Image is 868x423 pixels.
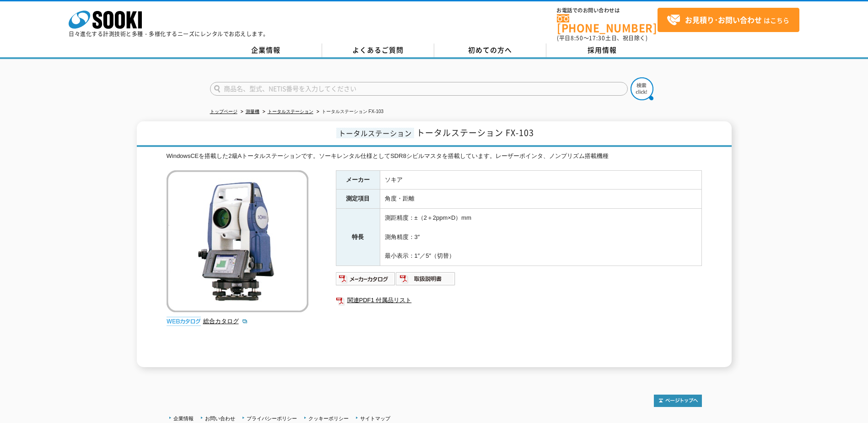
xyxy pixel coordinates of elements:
[308,416,349,421] a: クッキーポリシー
[360,416,390,421] a: サイトマップ
[210,43,322,57] a: 企業情報
[315,107,384,117] li: トータルステーション FX-103
[667,13,789,27] span: はこちら
[658,8,799,32] a: お見積り･お問い合わせはこちら
[654,395,702,407] img: トップページへ
[416,126,534,139] span: トータルステーション FX-103
[210,82,628,96] input: 商品名、型式、NETIS番号を入力してください
[380,170,701,190] td: ソキア
[205,416,235,421] a: お問い合わせ
[336,190,380,209] th: 測定項目
[468,45,512,55] span: 初めての方へ
[557,8,658,13] span: お電話でのお問い合わせは
[557,34,647,42] span: (平日 ～ 土日、祝日除く)
[322,43,434,57] a: よくあるご質問
[246,109,259,114] a: 測量機
[167,317,201,326] img: webカタログ
[396,277,456,284] a: 取扱説明書
[210,109,237,114] a: トップページ
[336,277,396,284] a: メーカーカタログ
[546,43,658,57] a: 採用情報
[167,152,702,161] div: WindowsCEを搭載した2級Aトータルステーションです。ソーキレンタル仕様としてSDR8シビルマスタを搭載しています。レーザーポインタ、ノンプリズム搭載機種
[589,34,605,42] span: 17:30
[336,170,380,190] th: メーカー
[336,294,702,306] a: 関連PDF1 付属品リスト
[268,109,313,114] a: トータルステーション
[380,190,701,209] td: 角度・距離
[631,77,653,100] img: btn_search.png
[571,34,583,42] span: 8:50
[336,128,414,138] span: トータルステーション
[336,271,396,286] img: メーカーカタログ
[557,14,658,33] a: [PHONE_NUMBER]
[167,170,308,312] img: トータルステーション FX-103
[69,31,269,37] p: 日々進化する計測技術と多種・多様化するニーズにレンタルでお応えします。
[685,14,762,25] strong: お見積り･お問い合わせ
[434,43,546,57] a: 初めての方へ
[173,416,194,421] a: 企業情報
[396,271,456,286] img: 取扱説明書
[203,318,248,325] a: 総合カタログ
[336,209,380,266] th: 特長
[247,416,297,421] a: プライバシーポリシー
[380,209,701,266] td: 測距精度：±（2＋2ppm×D）mm 測角精度：3″ 最小表示：1″／5″（切替）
